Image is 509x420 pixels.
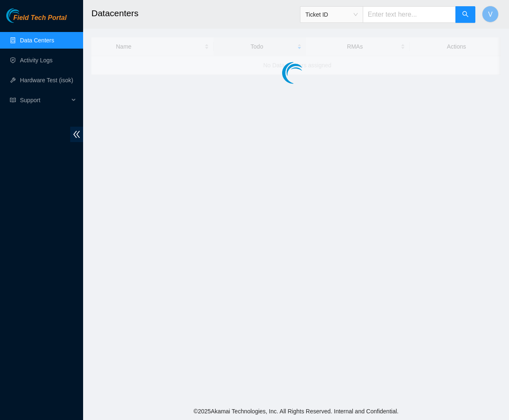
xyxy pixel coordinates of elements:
[6,15,66,26] a: Akamai TechnologiesField Tech Portal
[462,11,469,19] span: search
[455,6,475,23] button: search
[20,77,73,84] a: Hardware Test (isok)
[6,8,42,23] img: Akamai Technologies
[363,6,456,23] input: Enter text here...
[10,97,16,103] span: read
[20,92,69,108] span: Support
[13,14,66,22] span: Field Tech Portal
[488,9,493,20] span: V
[83,403,509,420] footer: © 2025 Akamai Technologies, Inc. All Rights Reserved. Internal and Confidential.
[20,37,54,44] a: Data Centers
[482,6,499,22] button: V
[70,127,83,142] span: double-left
[20,57,53,64] a: Activity Logs
[305,8,358,21] span: Ticket ID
